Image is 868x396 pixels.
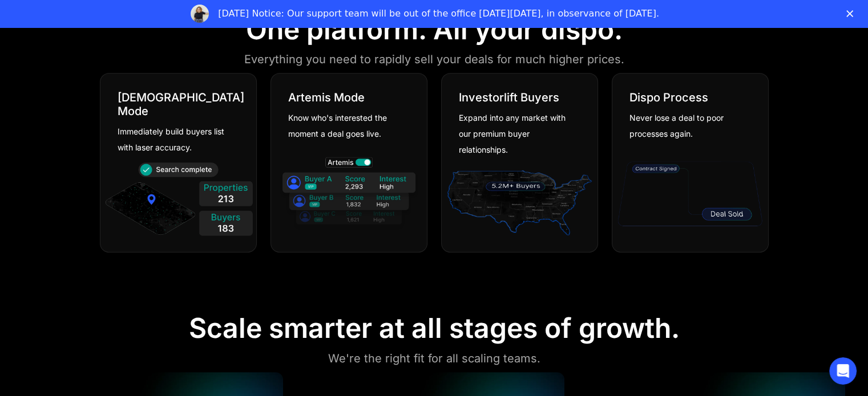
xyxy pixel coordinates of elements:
div: Artemis Mode [288,91,365,104]
div: We're the right fit for all scaling teams. [328,349,540,368]
div: Dispo Process [629,91,708,104]
div: Investorlift Buyers [459,91,559,104]
iframe: Intercom live chat [829,357,857,385]
div: Immediately build buyers list with laser accuracy. [118,124,231,156]
div: [DATE] Notice: Our support team will be out of the office [DATE][DATE], in observance of [DATE]. [218,8,659,19]
div: Scale smarter at all stages of growth. [189,312,680,345]
div: Expand into any market with our premium buyer relationships. [459,110,572,158]
div: Everything you need to rapidly sell your deals for much higher prices. [244,50,624,68]
div: Never lose a deal to poor processes again. [629,110,742,142]
div: [DEMOGRAPHIC_DATA] Mode [118,91,244,118]
div: Close [846,10,858,17]
div: Know who's interested the moment a deal goes live. [288,110,401,142]
img: Profile image for Elory [191,5,209,23]
div: One platform. All your dispo. [246,13,623,46]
